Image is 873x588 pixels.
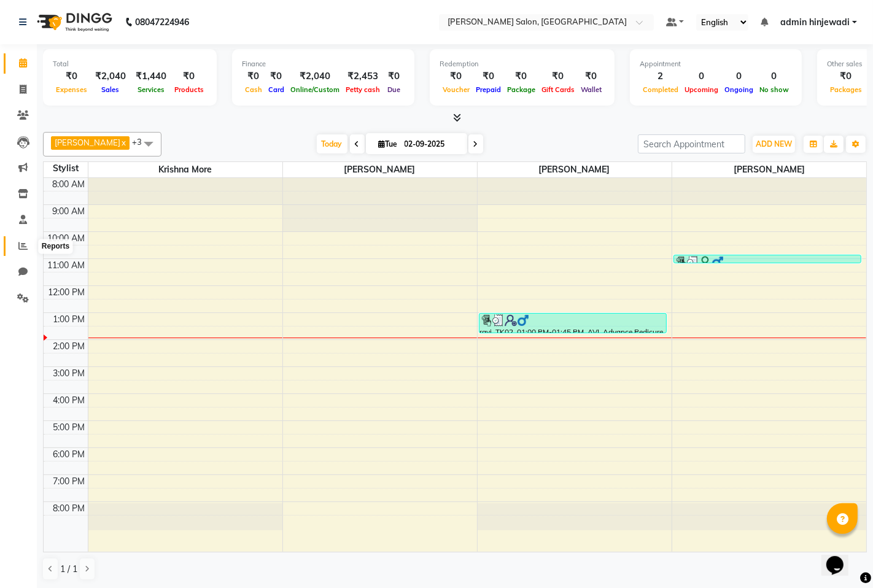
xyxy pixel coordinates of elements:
span: Petty cash [343,85,383,94]
span: Today [317,134,347,153]
div: ₹0 [578,69,605,83]
span: Cash [242,85,265,94]
span: No show [756,85,792,94]
div: ₹0 [827,69,865,83]
span: ADD NEW [756,139,792,149]
div: ₹0 [53,69,90,83]
div: 10:00 AM [45,232,88,245]
span: Voucher [440,85,473,94]
span: Tue [376,139,401,149]
div: ₹0 [171,69,207,83]
div: 6:00 PM [51,448,88,461]
div: ₹0 [504,69,538,83]
div: 0 [721,69,756,83]
span: 1 / 1 [60,563,77,576]
div: REMY, TK01, 10:50 AM-11:05 AM, Eyerows [674,255,861,263]
span: Card [265,85,287,94]
b: 08047224946 [135,5,189,39]
span: Prepaid [473,85,504,94]
div: ₹0 [383,69,405,83]
div: ₹0 [440,69,473,83]
span: krishna more [88,162,282,177]
iframe: chat widget [821,539,861,576]
span: [PERSON_NAME] [283,162,477,177]
span: Package [504,85,538,94]
input: 2025-09-02 [401,135,462,153]
span: [PERSON_NAME] [55,137,120,147]
div: 2 [640,69,681,83]
div: 1:00 PM [51,313,88,326]
span: Upcoming [681,85,721,94]
div: Reports [39,239,72,254]
input: Search Appointment [638,134,745,153]
div: Finance [242,59,405,69]
div: ₹2,040 [90,69,131,83]
span: Due [384,85,403,94]
span: Ongoing [721,85,756,94]
div: 7:00 PM [51,475,88,488]
span: Online/Custom [287,85,343,94]
div: 0 [681,69,721,83]
span: Sales [99,85,123,94]
span: [PERSON_NAME] [478,162,672,177]
div: ₹0 [538,69,578,83]
span: Packages [827,85,865,94]
div: 9:00 AM [50,205,88,218]
div: 11:00 AM [45,259,88,272]
span: Services [134,85,168,94]
div: ₹0 [242,69,265,83]
span: Wallet [578,85,605,94]
div: Stylist [44,162,88,175]
div: 4:00 PM [51,394,88,407]
div: Total [53,59,207,69]
span: +3 [132,137,151,147]
a: x [120,137,126,147]
div: 3:00 PM [51,367,88,380]
div: ₹2,453 [343,69,383,83]
div: ravi, TK02, 01:00 PM-01:45 PM, AVL Advance Pedicure [479,314,666,333]
span: Expenses [53,85,90,94]
img: logo [31,5,115,39]
div: 12:00 PM [46,286,88,299]
div: 5:00 PM [51,421,88,434]
div: Redemption [440,59,605,69]
div: 8:00 PM [51,502,88,515]
div: Appointment [640,59,792,69]
div: ₹0 [473,69,504,83]
div: 2:00 PM [51,340,88,353]
span: [PERSON_NAME] [672,162,867,177]
div: ₹1,440 [131,69,171,83]
div: ₹2,040 [287,69,343,83]
div: 0 [756,69,792,83]
span: admin hinjewadi [780,16,850,29]
button: ADD NEW [753,136,795,153]
span: Gift Cards [538,85,578,94]
span: Completed [640,85,681,94]
span: Products [171,85,207,94]
div: ₹0 [265,69,287,83]
div: 8:00 AM [50,178,88,191]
